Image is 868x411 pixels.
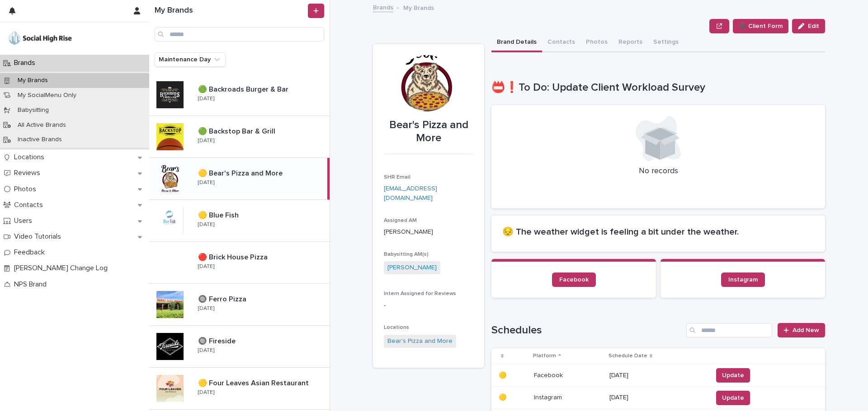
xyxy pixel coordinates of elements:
[10,248,52,257] p: Feedback
[716,368,750,383] button: Update
[198,389,214,396] p: [DATE]
[155,6,306,16] h1: My Brands
[609,394,705,402] p: [DATE]
[491,324,683,337] h1: Schedules
[491,387,825,409] tr: 🟡🟡 InstagramInstagram [DATE]Update
[198,377,311,388] p: 🟡 Four Leaves Asian Restaurant
[502,166,814,176] p: No records
[149,284,330,326] a: 🔘 Ferro Pizza🔘 Ferro Pizza [DATE]
[10,153,52,162] p: Locations
[149,200,330,242] a: 🟡 Blue Fish🟡 Blue Fish [DATE]
[491,364,825,387] tr: 🟡🟡 FacebookFacebook [DATE]Update
[534,370,565,379] p: Facebook
[722,393,744,402] span: Update
[198,293,248,304] p: 🔘 Ferro Pizza
[387,263,437,272] a: [PERSON_NAME]
[384,227,473,237] p: [PERSON_NAME]
[739,22,783,31] span: ➕ Client Form
[10,169,47,177] p: Reviews
[149,158,330,200] a: 🟡 Bear's Pizza and More🟡 Bear's Pizza and More [DATE]
[10,264,115,272] p: [PERSON_NAME] Change Log
[198,222,214,228] p: [DATE]
[198,96,214,102] p: [DATE]
[721,272,765,287] a: Instagram
[552,272,596,287] a: Facebook
[793,327,819,333] span: Add New
[808,23,819,29] span: Edit
[198,347,214,354] p: [DATE]
[384,218,417,223] span: Assigned AM
[502,226,814,237] h2: 😔 The weather widget is feeling a bit under the weather.
[491,33,542,52] button: Brand Details
[648,33,684,52] button: Settings
[384,291,456,296] span: Intern Assigned for Reviews
[10,121,73,129] p: All Active Brands
[373,2,393,12] a: Brands
[198,138,214,144] p: [DATE]
[198,180,214,186] p: [DATE]
[384,185,437,201] a: [EMAIL_ADDRESS][DOMAIN_NAME]
[155,52,226,67] button: Maintenance Day
[733,19,788,33] button: ➕ Client Form
[542,33,580,52] button: Contacts
[491,81,825,94] h1: 📛❗To Do: Update Client Workload Survey
[155,27,324,42] input: Search
[198,83,290,94] p: 🟢 Backroads Burger & Bar
[149,74,330,116] a: 🟢 Backroads Burger & Bar🟢 Backroads Burger & Bar [DATE]
[198,209,241,220] p: 🟡 Blue Fish
[686,323,772,337] input: Search
[384,175,410,180] span: SHR Email
[778,323,825,337] a: Add New
[198,335,237,346] p: 🔘 Fireside
[198,305,214,312] p: [DATE]
[559,277,589,283] span: Facebook
[792,19,825,33] button: Edit
[387,337,453,346] a: Bear's Pizza and More
[613,33,648,52] button: Reports
[149,368,330,410] a: 🟡 Four Leaves Asian Restaurant🟡 Four Leaves Asian Restaurant [DATE]
[580,33,613,52] button: Photos
[10,217,39,225] p: Users
[198,251,269,262] p: 🔴 Brick House Pizza
[198,167,284,178] p: 🟡 Bear's Pizza and More
[10,232,68,241] p: Video Tutorials
[384,325,409,330] span: Locations
[10,136,69,143] p: Inactive Brands
[384,252,429,257] span: Babysitting AM(s)
[403,2,434,12] p: My Brands
[10,92,84,99] p: My SocialMenu Only
[149,116,330,158] a: 🟢 Backstop Bar & Grill🟢 Backstop Bar & Grill [DATE]
[609,372,705,379] p: [DATE]
[728,277,758,283] span: Instagram
[716,391,750,405] button: Update
[499,370,508,379] p: 🟡
[384,119,473,145] p: Bear's Pizza and More
[10,77,55,84] p: My Brands
[609,351,647,361] p: Schedule Date
[499,392,508,402] p: 🟡
[10,280,54,289] p: NPS Brand
[722,371,744,380] span: Update
[384,301,473,310] p: -
[533,351,556,361] p: Platform
[198,263,214,270] p: [DATE]
[10,106,56,114] p: Babysitting
[534,392,564,402] p: Instagram
[149,242,330,284] a: 🔴 Brick House Pizza🔴 Brick House Pizza [DATE]
[10,59,42,67] p: Brands
[198,125,277,136] p: 🟢 Backstop Bar & Grill
[10,185,43,194] p: Photos
[7,29,73,47] img: o5DnuTxEQV6sW9jFYBBf
[149,326,330,368] a: 🔘 Fireside🔘 Fireside [DATE]
[10,201,50,209] p: Contacts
